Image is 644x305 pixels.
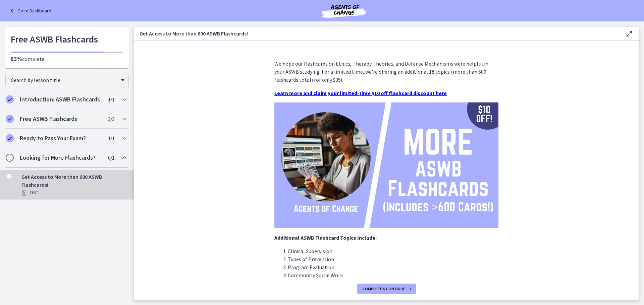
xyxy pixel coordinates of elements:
[274,102,498,228] img: More_ASWB_Flashcards_%282%29.png
[11,55,22,63] span: 83%
[20,154,102,162] h2: Looking for More Flashcards?
[140,29,614,37] h3: Get Access to More than 600 ASWB Flashcards!
[108,154,114,162] span: 0 / 1
[21,173,126,197] div: Get Access to More than 600 ASWB Flashcards!
[274,60,498,84] p: We hope our flashcards on Ethics, Therapy Theories, and Defense Mechanisms were helpful in your A...
[6,95,14,103] i: Completed
[304,3,384,19] img: Agents of Change
[11,55,123,63] p: complete
[11,77,118,83] span: Search by lesson title
[21,189,126,197] div: Text
[288,271,498,279] li: Community Social Work
[11,32,123,46] h1: Free ASWB Flashcards
[274,90,447,96] a: Learn more and claim your limited-time $10 off flashcard discount here
[108,115,114,123] span: 3 / 3
[108,134,114,142] span: 1 / 1
[363,286,405,292] span: Complete & continue
[357,284,416,294] button: Complete & continue
[288,255,498,263] li: Types of Prevention
[20,134,102,142] h2: Ready to Pass Your Exam?
[5,74,129,87] div: Search by lesson title
[274,234,377,241] strong: Additional ASWB Flashcard Topics Include:
[6,115,14,123] i: Completed
[6,134,14,142] i: Completed
[288,247,498,255] li: Clinical Supervision
[20,115,102,123] h2: Free ASWB Flashcards
[108,95,114,103] span: 1 / 1
[8,7,51,15] a: Go to Dashboard
[288,263,498,271] li: Program Evaluation
[20,95,102,103] h2: Introduction: ASWB Flashcards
